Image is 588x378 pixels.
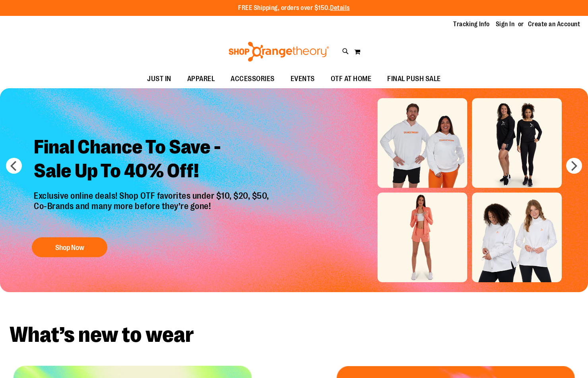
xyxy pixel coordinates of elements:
span: ACCESSORIES [231,70,275,88]
a: Sign In [496,20,515,29]
p: FREE Shipping, orders over $150. [238,4,350,13]
h2: Final Chance To Save - Sale Up To 40% Off! [28,129,277,191]
span: EVENTS [291,70,315,88]
span: APPAREL [187,70,215,88]
h2: What’s new to wear [10,324,578,346]
button: Shop Now [32,238,107,258]
p: Exclusive online deals! Shop OTF favorites under $10, $20, $50, Co-Brands and many more before th... [28,191,277,230]
img: Shop Orangetheory [227,42,330,62]
a: Details [330,4,350,12]
a: Tracking Info [453,20,490,29]
span: FINAL PUSH SALE [387,70,441,88]
button: prev [6,158,22,174]
button: next [566,158,582,174]
span: OTF AT HOME [331,70,372,88]
span: JUST IN [147,70,171,88]
a: Create an Account [528,20,580,29]
a: Final Chance To Save -Sale Up To 40% Off! Exclusive online deals! Shop OTF favorites under $10, $... [28,129,277,262]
